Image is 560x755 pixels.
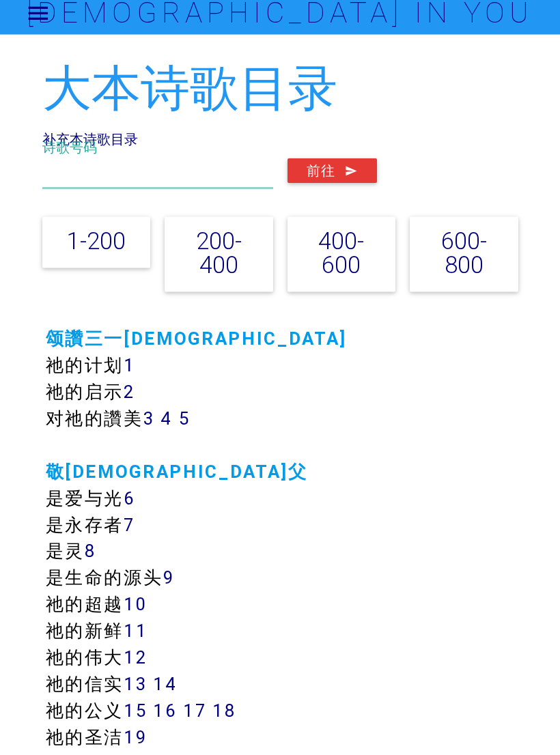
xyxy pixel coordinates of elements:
[124,602,147,624] a: 10
[42,139,138,156] a: 补充本诗歌目录
[67,235,126,264] a: 1-200
[318,235,364,288] a: 400-600
[153,709,177,730] a: 16
[124,523,135,545] a: 7
[85,549,96,571] a: 8
[46,337,348,358] a: 颂讚三一[DEMOGRAPHIC_DATA]
[42,147,97,167] label: 诗歌号码
[212,709,236,730] a: 18
[163,575,175,597] a: 9
[124,363,136,385] a: 1
[179,416,191,438] a: 5
[124,655,147,677] a: 12
[183,709,206,730] a: 17
[288,168,377,193] button: 前往
[124,629,148,651] a: 11
[124,709,147,730] a: 15
[441,235,487,288] a: 600-800
[153,682,177,704] a: 14
[196,235,242,288] a: 200-400
[502,694,550,745] iframe: Chat
[124,390,135,412] a: 2
[46,470,308,492] a: 敬[DEMOGRAPHIC_DATA]父
[143,416,155,438] a: 3
[124,682,147,704] a: 13
[160,416,173,438] a: 4
[42,70,518,124] h2: 大本诗歌目录
[124,496,136,518] a: 6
